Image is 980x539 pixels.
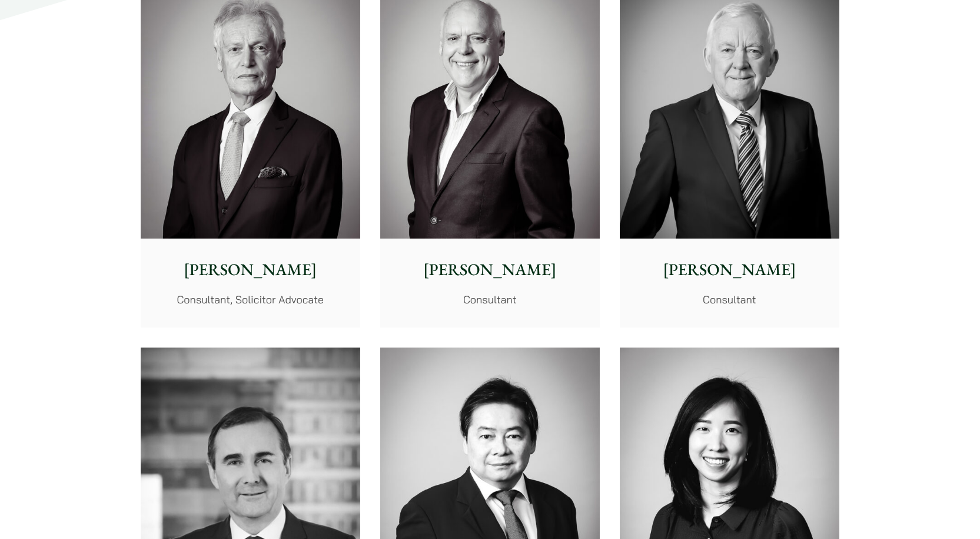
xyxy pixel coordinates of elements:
[390,257,590,282] p: [PERSON_NAME]
[150,257,351,282] p: [PERSON_NAME]
[150,292,351,307] p: Consultant, Solicitor Advocate
[390,292,590,307] p: Consultant
[629,292,830,307] p: Consultant
[629,257,830,282] p: [PERSON_NAME]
